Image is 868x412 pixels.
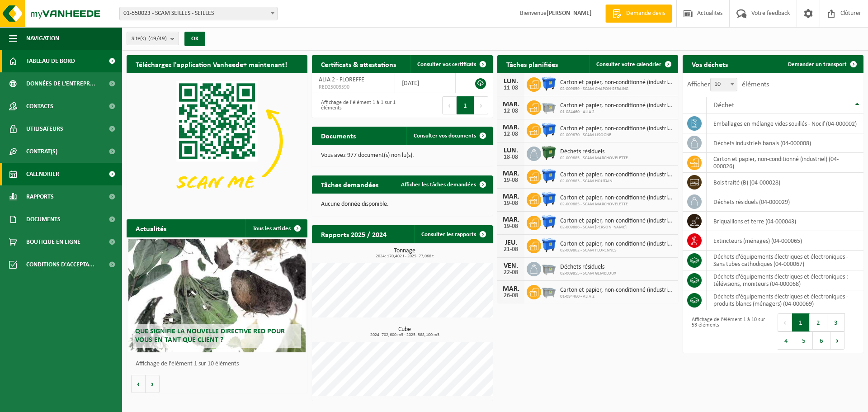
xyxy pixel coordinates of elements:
h2: Tâches planifiées [497,55,567,73]
img: WB-2500-GAL-GY-01 [541,260,557,276]
count: (49/49) [148,36,167,42]
td: déchets résiduels (04-000029) [707,192,863,212]
span: Afficher les tâches demandées [401,182,476,188]
div: Affichage de l'élément 1 à 10 sur 53 éléments [687,313,769,350]
p: Affichage de l'élément 1 sur 10 éléments [136,361,303,367]
span: Consulter vos certificats [417,62,476,67]
span: Consulter votre calendrier [596,62,661,67]
span: 02-009885 - SCAM MARCHOVELETTE [560,202,674,207]
td: déchets industriels banals (04-000008) [707,133,863,153]
p: Vous avez 977 document(s) non lu(s). [321,152,484,159]
button: Next [830,331,844,350]
div: JEU. [502,239,520,246]
a: Afficher les tâches demandées [394,175,492,194]
a: Consulter vos documents [406,127,492,145]
div: VEN. [502,262,520,270]
span: Que signifie la nouvelle directive RED pour vous en tant que client ? [135,328,285,344]
td: emballages en mélange vides souillés - Nocif (04-000002) [707,114,863,133]
span: 02-009862 - SCAM FLORENNES [560,248,674,253]
div: 12-08 [502,108,520,114]
span: Documents [26,208,61,231]
span: 10 [710,78,737,91]
td: bois traité (B) (04-000028) [707,173,863,192]
div: MAR. [502,124,520,131]
span: Calendrier [26,163,59,185]
div: 19-08 [502,200,520,207]
span: Carton et papier, non-conditionné (industriel) [560,79,674,86]
span: Tableau de bord [26,50,75,72]
div: LUN. [502,78,520,85]
span: Site(s) [132,32,167,46]
img: WB-1100-HPE-GN-01 [541,145,557,161]
span: 02-009883 - SCAM HOUTAIN [560,179,674,184]
span: 01-084460 - ALIA 2 [560,294,674,299]
span: Carton et papier, non-conditionné (industriel) [560,241,674,248]
div: MAR. [502,285,520,293]
button: Previous [778,313,792,331]
span: 02-009855 - SCAM GEMBLOUX [560,271,616,276]
h2: Certificats & attestations [312,55,405,73]
span: Conditions d'accepta... [26,253,94,276]
span: 2024: 170,402 t - 2025: 77,068 t [316,254,493,259]
img: WB-1100-HPE-BE-01 [541,214,557,230]
span: 10 [711,78,737,91]
td: déchets d'équipements électriques et électroniques : télévisions, moniteurs (04-000068) [707,270,863,290]
span: Carton et papier, non-conditionné (industriel) [560,125,674,133]
h2: Téléchargez l'application Vanheede+ maintenant! [127,55,296,73]
span: Déchets résiduels [560,264,616,271]
p: Aucune donnée disponible. [321,201,484,208]
span: Carton et papier, non-conditionné (industriel) [560,287,674,294]
button: 3 [827,313,845,331]
td: carton et papier, non-conditionné (industriel) (04-000026) [707,153,863,173]
div: MAR. [502,101,520,108]
div: Affichage de l'élément 1 à 1 sur 1 éléments [316,95,398,115]
a: Demande devis [605,5,672,23]
span: Contrat(s) [26,140,57,163]
img: Download de VHEPlus App [127,73,307,209]
a: Demander un transport [781,55,863,73]
div: 18-08 [502,154,520,161]
span: Navigation [26,27,59,50]
span: 01-550023 - SCAM SEILLES - SEILLES [119,7,278,20]
span: Contacts [26,95,53,118]
img: WB-1100-HPE-BE-01 [541,76,557,91]
img: WB-2500-GAL-GY-01 [541,99,557,114]
a: Consulter les rapports [414,225,492,243]
span: 2024: 702,600 m3 - 2025: 388,100 m3 [316,333,493,337]
label: Afficher éléments [687,81,769,88]
div: 12-08 [502,131,520,137]
h2: Actualités [127,219,175,237]
span: 02-009885 - SCAM MARCHOVELETTE [560,156,628,161]
td: [DATE] [395,73,456,93]
td: déchets d'équipements électriques et électroniques - Sans tubes cathodiques (04-000067) [707,251,863,270]
span: Déchet [713,102,734,109]
strong: [PERSON_NAME] [547,10,592,17]
span: Carton et papier, non-conditionné (industriel) [560,218,674,225]
td: briquaillons et terre (04-000043) [707,212,863,231]
div: 19-08 [502,177,520,184]
div: MAR. [502,193,520,200]
span: ALIA 2 - FLOREFFE [319,76,364,83]
span: Carton et papier, non-conditionné (industriel) [560,171,674,179]
button: 5 [795,331,813,350]
span: Déchets résiduels [560,148,628,156]
h3: Cube [316,327,493,337]
button: 6 [813,331,830,350]
div: 26-08 [502,293,520,299]
a: Tous les articles [245,219,307,237]
img: WB-1100-HPE-BE-01 [541,237,557,253]
div: 19-08 [502,223,520,230]
span: Carton et papier, non-conditionné (industriel) [560,194,674,202]
div: MAR. [502,170,520,177]
span: Données de l'entrepr... [26,72,95,95]
img: WB-1100-HPE-BE-01 [541,122,557,137]
td: déchets d'équipements électriques et électroniques - produits blancs (ménagers) (04-000069) [707,290,863,310]
button: Site(s)(49/49) [127,32,179,45]
td: extincteurs (ménages) (04-000065) [707,231,863,251]
span: Demande devis [624,9,667,18]
span: Carton et papier, non-conditionné (industriel) [560,102,674,109]
h2: Tâches demandées [312,175,387,193]
a: Que signifie la nouvelle directive RED pour vous en tant que client ? [128,239,306,352]
span: 01-550023 - SCAM SEILLES - SEILLES [120,7,277,20]
div: MAR. [502,216,520,223]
